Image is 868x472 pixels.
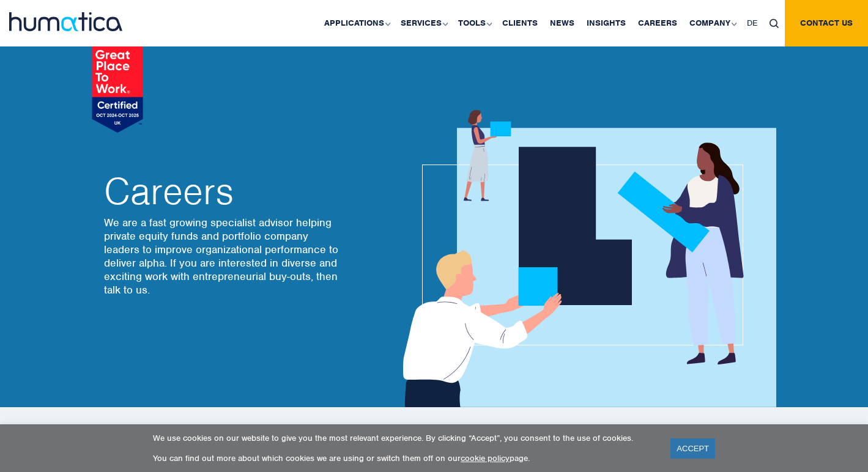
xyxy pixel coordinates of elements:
[153,433,655,443] p: We use cookies on our website to give you the most relevant experience. By clicking “Accept”, you...
[747,18,757,28] span: DE
[391,110,776,407] img: about_banner1
[104,216,343,297] p: We are a fast growing specialist advisor helping private equity funds and portfolio company leade...
[770,19,779,28] img: search_icon
[104,173,343,210] h2: Careers
[461,453,510,463] a: cookie policy
[153,453,655,463] p: You can find out more about which cookies we are using or switch them off on our page.
[670,438,715,459] a: ACCEPT
[9,12,122,31] img: logo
